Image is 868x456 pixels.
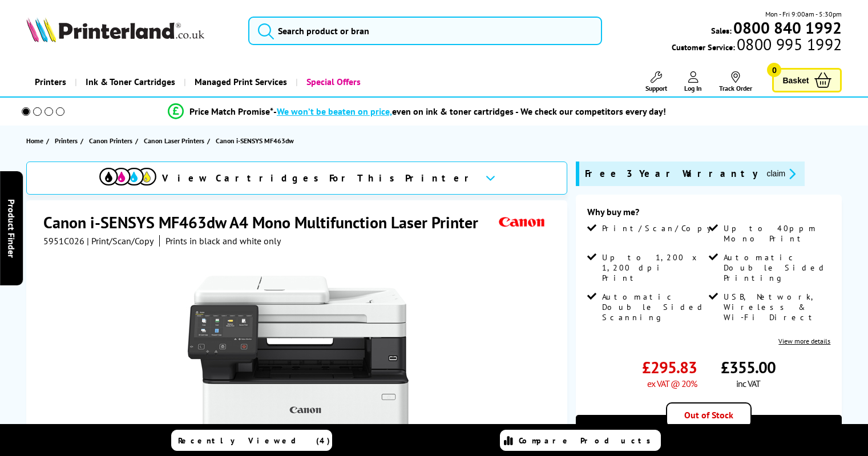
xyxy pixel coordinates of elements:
span: Canon Printers [89,135,132,147]
span: Free 3 Year Warranty [585,167,758,180]
a: Special Offers [296,67,369,96]
a: Ink & Toner Cartridges [75,67,184,96]
span: Canon i-SENSYS MF463dw [216,136,294,145]
img: cmyk-icon.svg [99,168,156,185]
span: Sales: [711,25,732,36]
span: Mon - Fri 9:00am - 5:30pm [765,9,842,19]
span: Product Finder [6,199,17,257]
h1: Canon i-SENSYS MF463dw A4 Mono Multifunction Laser Printer [43,212,490,233]
span: Compare Products [519,435,657,446]
span: 0800 995 1992 [735,39,842,50]
a: Track Order [719,71,752,92]
a: Support [645,71,667,92]
span: Basket [782,72,809,88]
a: Recently Viewed (4) [171,430,332,451]
input: Search product or bran [248,17,602,45]
span: Customer Service: [672,39,842,53]
a: Printers [26,67,75,96]
span: Print/Scan/Copy [602,223,720,233]
span: Up to 1,200 x 1,200 dpi Print [602,252,706,283]
div: Why buy me? [587,206,831,223]
span: We won’t be beaten on price, [277,106,392,117]
img: Printerland Logo [26,17,204,42]
span: USB, Network, Wireless & Wi-Fi Direct [724,292,828,322]
div: Out of Stock [666,402,752,427]
a: Printers [55,135,80,147]
span: Up to 40ppm Mono Print [724,223,828,244]
span: £355.00 [721,357,776,378]
i: Prints in black and white only [165,235,281,247]
a: Canon Printers [89,135,135,147]
span: | Print/Scan/Copy [87,235,154,247]
a: View more details [778,337,830,345]
span: Canon Laser Printers [144,135,204,147]
span: Home [26,135,43,147]
span: Printers [55,135,78,147]
span: Automatic Double Sided Printing [724,252,828,283]
span: Automatic Double Sided Scanning [602,292,706,322]
img: Canon [496,212,548,233]
li: modal_Promise [6,102,828,122]
button: promo-description [764,167,800,180]
span: 0 [767,63,781,77]
span: View Cartridges For This Printer [162,172,476,184]
a: Managed Print Services [184,67,296,96]
span: Ink & Toner Cartridges [86,67,175,96]
a: Compare Products [500,430,661,451]
span: 5951C026 [43,235,84,247]
span: Recently Viewed (4) [178,435,330,446]
span: ex VAT @ 20% [647,378,697,389]
div: - even on ink & toner cartridges - We check our competitors every day! [273,106,666,117]
b: 0800 840 1992 [733,17,842,38]
a: Basket 0 [772,68,842,92]
span: £295.83 [642,357,697,378]
a: Log In [684,71,702,92]
a: Canon Laser Printers [144,135,207,147]
span: Support [645,84,667,92]
a: 0800 840 1992 [732,22,842,33]
span: Price Match Promise* [189,106,273,117]
a: Home [26,135,46,147]
span: Log In [684,84,702,92]
span: inc VAT [736,378,760,389]
a: Printerland Logo [26,17,234,45]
